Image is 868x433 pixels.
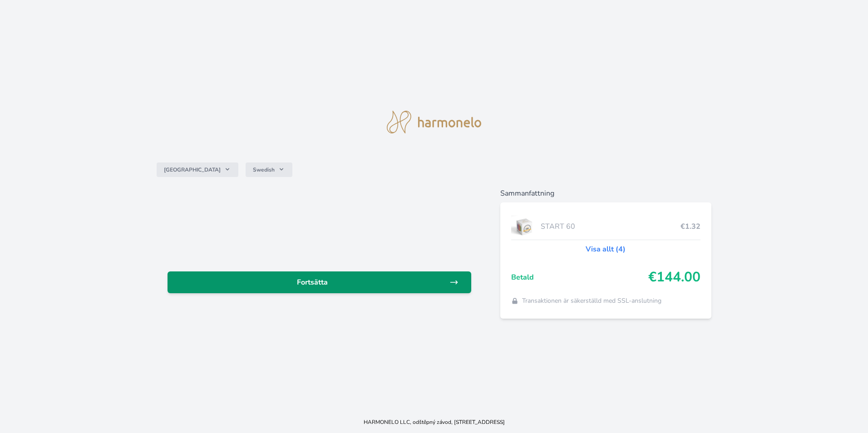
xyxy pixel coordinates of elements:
[387,111,481,133] img: logo.svg
[511,272,648,283] span: Betald
[164,166,221,173] span: [GEOGRAPHIC_DATA]
[246,162,292,177] button: Swedish
[253,166,275,173] span: Swedish
[681,221,700,232] span: €1.32
[648,269,700,285] span: €144.00
[175,277,449,288] span: Fortsätta
[157,162,238,177] button: [GEOGRAPHIC_DATA]
[522,296,661,305] span: Transaktionen är säkerställd med SSL-anslutning
[586,244,626,255] a: Visa allt (4)
[168,271,471,293] a: Fortsätta
[500,188,711,199] h6: Sammanfattning
[511,215,537,238] img: start.jpg
[541,221,681,232] span: START 60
